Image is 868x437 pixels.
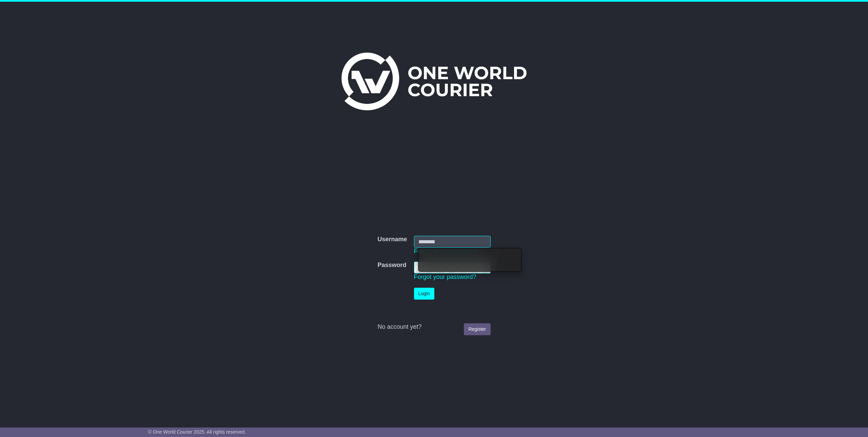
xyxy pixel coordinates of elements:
[464,323,490,335] a: Register
[414,248,477,254] a: Forgot your username?
[341,53,527,110] img: One World
[377,323,490,331] div: No account yet?
[377,236,407,243] label: Username
[414,288,434,300] button: Login
[148,429,246,435] span: © One World Courier 2025. All rights reserved.
[414,273,476,280] a: Forgot your password?
[377,262,406,269] label: Password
